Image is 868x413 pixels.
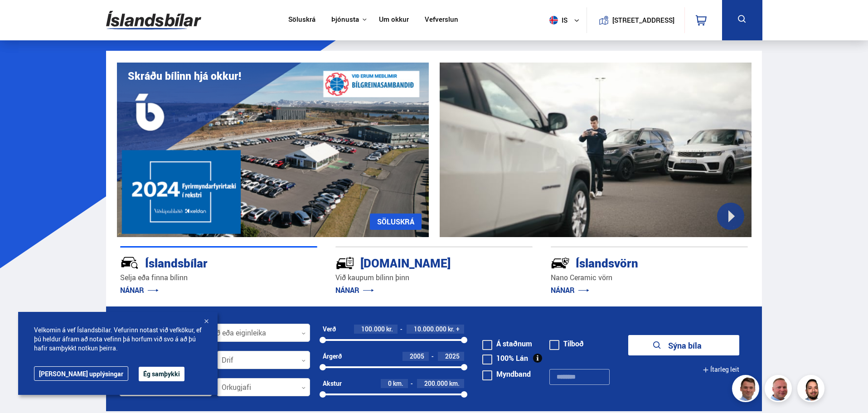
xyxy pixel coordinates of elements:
[546,16,568,24] span: is
[120,285,159,295] a: NÁNAR
[703,360,739,380] button: Ítarleg leit
[549,16,558,24] img: svg+xml;base64,PHN2ZyB4bWxucz0iaHR0cDovL3d3dy53My5vcmcvMjAwMC9zdmciIHdpZHRoPSI1MTIiIGhlaWdodD0iNT...
[323,380,342,387] div: Akstur
[393,380,403,387] span: km.
[551,253,570,272] img: -Svtn6bYgwAsiwNX.svg
[549,340,584,347] label: Tilboð
[482,340,532,347] label: Á staðnum
[766,376,793,403] img: siFngHWaQ9KaOqBr.png
[379,15,409,25] a: Um okkur
[335,285,374,295] a: NÁNAR
[448,326,455,333] span: kr.
[733,376,761,403] img: FbJEzSuNWCJXmdc-.webp
[414,325,446,333] span: 10.000.000
[410,352,424,360] span: 2005
[424,379,448,388] span: 200.000
[335,253,354,272] img: tr5P-W3DuiFaO7aO.svg
[388,379,392,388] span: 0
[482,355,528,362] label: 100% Lán
[386,326,393,333] span: kr.
[117,63,429,237] img: eKx6w-_Home_640_.png
[551,272,748,283] p: Nano Ceramic vörn
[335,254,500,270] div: [DOMAIN_NAME]
[449,380,460,387] span: km.
[551,285,589,295] a: NÁNAR
[361,325,385,333] span: 100.000
[323,326,336,333] div: Verð
[120,272,317,283] p: Selja eða finna bílinn
[425,15,458,25] a: Vefverslun
[120,254,285,270] div: Íslandsbílar
[551,254,716,270] div: Íslandsvörn
[34,366,128,381] a: [PERSON_NAME] upplýsingar
[628,335,739,355] button: Sýna bíla
[331,15,359,24] button: Þjónusta
[370,214,422,230] a: SÖLUSKRÁ
[456,326,460,333] span: +
[106,5,201,35] img: G0Ugv5HjCgRt.svg
[335,272,533,283] p: Við kaupum bílinn þinn
[799,376,826,403] img: nhp88E3Fdnt1Opn2.png
[288,15,315,25] a: Söluskrá
[546,7,587,34] button: is
[445,352,460,360] span: 2025
[120,253,139,272] img: JRvxyua_JYH6wB4c.svg
[323,353,342,360] div: Árgerð
[34,326,202,353] span: Velkomin á vef Íslandsbílar. Vefurinn notast við vefkökur, ef þú heldur áfram að nota vefinn þá h...
[482,370,531,378] label: Myndband
[128,70,241,82] h1: Skráðu bílinn hjá okkur!
[592,7,679,33] a: [STREET_ADDRESS]
[616,16,671,24] button: [STREET_ADDRESS]
[139,367,184,381] button: Ég samþykki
